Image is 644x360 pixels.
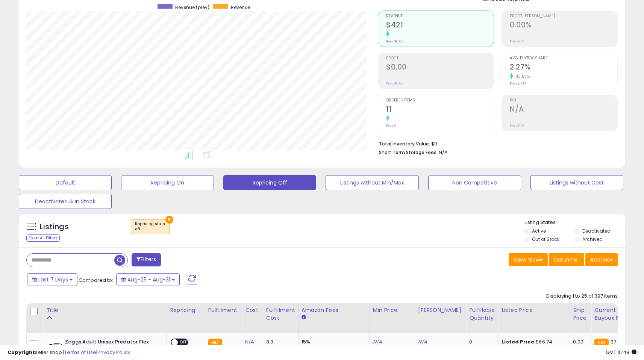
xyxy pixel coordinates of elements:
[379,149,438,156] b: Short Term Storage Fees:
[79,277,113,284] span: Compared to:
[510,98,617,103] span: ROI
[97,349,130,356] a: Privacy Policy
[302,306,367,314] div: Amazon Fees
[266,306,295,322] div: Fulfillment Cost
[373,306,412,314] div: Min Price
[135,221,166,232] span: Repricing state :
[127,276,170,283] span: Aug-25 - Aug-31
[386,105,494,115] h2: 11
[19,194,112,209] button: Deactivated & In Stock
[510,56,617,61] span: Avg. Buybox Share
[582,236,603,242] label: Archived
[26,234,60,242] div: Clear All Filters
[554,256,577,263] span: Columns
[116,273,180,286] button: Aug-25 - Aug-31
[8,349,130,356] div: seller snap | |
[135,227,166,232] div: off
[386,98,494,103] span: Ordered Items
[509,253,548,266] button: Save View
[606,349,636,356] span: 2025-09-8 15:49 GMT
[546,293,618,300] div: Displaying 1 to 25 of 397 items
[46,306,164,314] div: Title
[530,175,623,190] button: Listings without Cost
[510,14,617,18] span: Profit [PERSON_NAME]
[585,253,618,266] button: Actions
[532,228,546,234] label: Active
[582,228,611,234] label: Deactivated
[502,306,567,314] div: Listed Price
[439,149,448,156] span: N/A
[326,175,418,190] button: Listings without Min/Max
[386,56,494,61] span: Profit
[223,175,316,190] button: Repricing Off
[573,306,588,322] div: Ship Price
[386,81,404,86] small: Prev: $0.00
[245,306,260,314] div: Cost
[510,63,617,73] h2: 2.27%
[418,306,463,314] div: [PERSON_NAME]
[510,39,524,44] small: Prev: N/A
[510,21,617,31] h2: 0.00%
[549,253,584,266] button: Columns
[386,14,494,18] span: Revenue
[532,236,559,242] label: Out of Stock
[40,222,69,232] h5: Listings
[513,74,530,79] small: 33.53%
[64,349,96,356] a: Terms of Use
[510,105,617,115] h2: N/A
[121,175,214,190] button: Repricing On
[594,306,633,322] div: Current Buybox Price
[386,39,404,44] small: Prev: $0.00
[231,4,250,11] span: Revenue
[165,216,173,224] button: ×
[510,123,524,128] small: Prev: N/A
[379,139,612,148] li: $0
[524,219,625,226] p: Listing States:
[510,81,526,86] small: Prev: 1.70%
[175,4,209,11] span: Revenue (prev)
[428,175,521,190] button: Non Competitive
[386,123,397,128] small: Prev: 0
[19,175,112,190] button: Default
[208,306,239,314] div: Fulfillment
[170,306,202,314] div: Repricing
[469,306,495,322] div: Fulfillable Quantity
[8,349,35,356] strong: Copyright
[27,273,77,286] button: Last 7 Days
[386,63,494,73] h2: $0.00
[379,141,430,147] b: Total Inventory Value:
[386,21,494,31] h2: $421
[132,253,161,266] button: Filters
[302,314,306,321] small: Amazon Fees.
[38,276,68,283] span: Last 7 Days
